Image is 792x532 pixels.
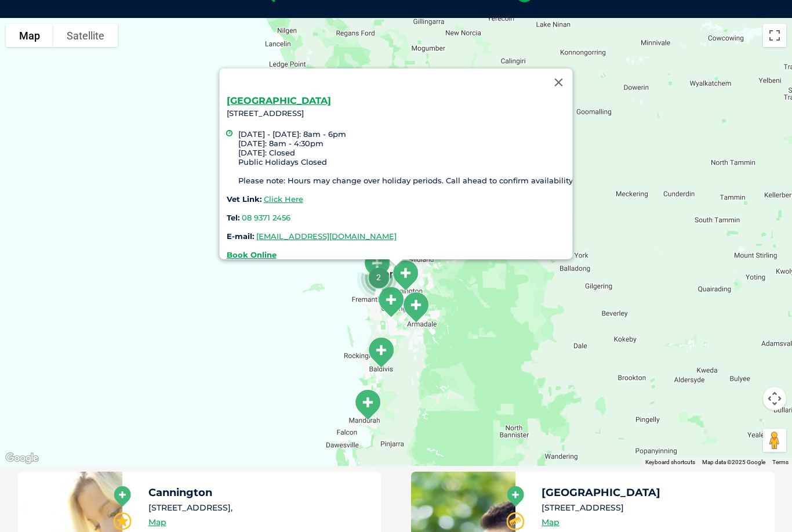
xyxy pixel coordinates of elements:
strong: Vet Link: [227,194,261,204]
li: [DATE] - [DATE]: 8am - 6pm [DATE]: 8am - 4:30pm [DATE]: Closed Public Holidays Closed Please note... [238,129,573,185]
div: [STREET_ADDRESS] [227,96,573,259]
button: Show street map [6,24,53,47]
button: Drag Pegman onto the map to open Street View [763,429,786,452]
img: Google [3,451,41,466]
div: Cannington [386,255,424,296]
h5: [GEOGRAPHIC_DATA] [542,487,764,498]
a: Book Online [227,250,277,259]
button: Show satellite imagery [53,24,118,47]
a: 08 9371 2456 [242,213,290,222]
button: Toggle fullscreen view [763,24,786,47]
span: Map data ©2025 Google [702,459,765,465]
button: Close [545,68,573,96]
div: Baldivis [362,332,400,373]
a: Map [542,516,560,529]
strong: Tel: [227,213,239,222]
a: Click to see this area on Google Maps [3,451,41,466]
button: Map camera controls [763,387,786,410]
div: 2 [352,251,405,304]
a: Map [148,516,166,529]
strong: E-mail: [227,231,254,241]
li: [STREET_ADDRESS], [148,502,371,514]
a: [GEOGRAPHIC_DATA] [227,95,331,106]
li: [STREET_ADDRESS] [542,502,764,514]
a: [EMAIL_ADDRESS][DOMAIN_NAME] [256,231,397,241]
a: Terms (opens in new tab) [772,459,789,465]
h5: Cannington [148,487,371,498]
a: Click Here [264,194,303,204]
button: Keyboard shortcuts [645,458,695,466]
div: Mandurah [348,384,387,425]
div: Armadale [397,287,435,328]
